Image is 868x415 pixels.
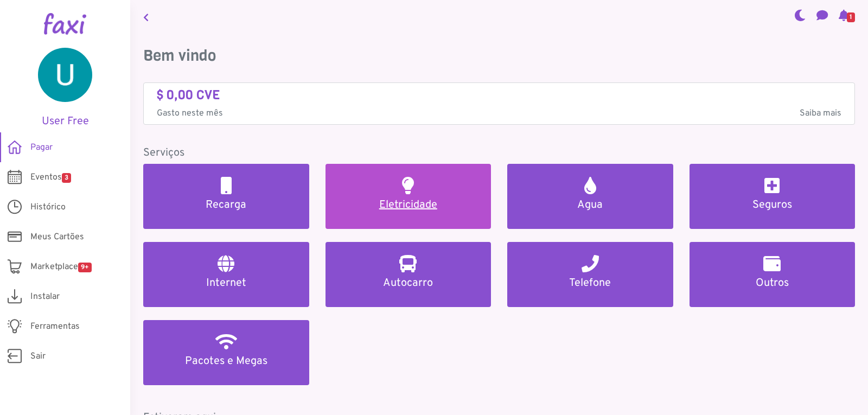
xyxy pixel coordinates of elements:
[507,164,673,229] a: Agua
[703,199,843,212] h5: Seguros
[157,87,841,103] h4: $ 0,00 CVE
[507,242,673,307] a: Telefone
[156,277,296,290] h5: Internet
[143,164,309,229] a: Recarga
[62,173,71,183] span: 3
[520,277,660,290] h5: Telefone
[690,242,856,307] a: Outros
[156,355,296,368] h5: Pacotes e Megas
[30,320,80,333] span: Ferramentas
[143,242,309,307] a: Internet
[143,320,309,385] a: Pacotes e Megas
[690,164,856,229] a: Seguros
[30,141,53,154] span: Pagar
[800,107,841,120] span: Saiba mais
[847,12,855,22] span: 1
[30,231,84,244] span: Meus Cartões
[143,146,855,159] h5: Serviços
[78,263,92,272] span: 9+
[30,171,71,184] span: Eventos
[16,115,114,128] h5: User Free
[30,290,60,303] span: Instalar
[325,164,492,229] a: Eletricidade
[30,201,66,214] span: Histórico
[30,350,46,363] span: Sair
[30,260,92,273] span: Marketplace
[325,242,492,307] a: Autocarro
[520,199,660,212] h5: Agua
[143,47,855,65] h3: Bem vindo
[16,48,114,128] a: User Free
[339,277,478,290] h5: Autocarro
[157,107,841,120] p: Gasto neste mês
[157,87,841,120] a: $ 0,00 CVE Gasto neste mêsSaiba mais
[703,277,843,290] h5: Outros
[156,199,296,212] h5: Recarga
[339,199,478,212] h5: Eletricidade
